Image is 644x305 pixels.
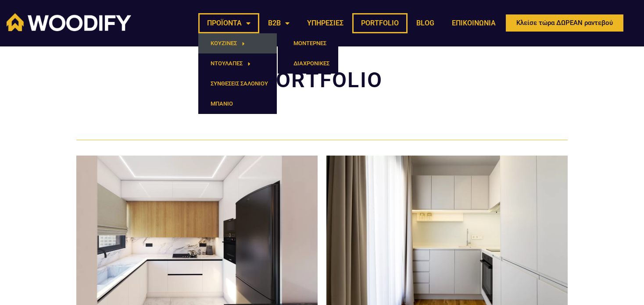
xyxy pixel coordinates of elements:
[198,13,259,33] a: ΠΡΟΪΟΝΤΑ
[516,20,613,26] span: Κλείσε τώρα ΔΩΡΕΑΝ ραντεβού
[198,74,277,94] a: ΣΥΝΘΕΣΕΙΣ ΣΑΛΟΝΙΟΥ
[76,51,568,110] h2: PORTFOLIO
[504,13,625,33] a: Κλείσε τώρα ΔΩΡΕΑΝ ραντεβού
[198,94,277,114] a: ΜΠΑΝΙΟ
[278,53,338,74] a: ΔΙΑΧΡΟΝΙΚΕΣ
[259,13,298,33] a: B2B
[278,33,338,74] ul: ΚΟΥΖΙΝΕΣ
[198,33,277,53] a: ΚΟΥΖΙΝΕΣ
[198,33,277,114] ul: ΠΡΟΪΟΝΤΑ
[298,13,352,33] a: ΥΠΗΡΕΣΙΕΣ
[7,13,131,31] img: Woodify
[408,13,443,33] a: BLOG
[352,13,408,33] a: PORTFOLIO
[443,13,504,33] a: ΕΠΙΚΟΙΝΩΝΙΑ
[198,13,504,33] nav: Menu
[198,53,277,74] a: ΝΤΟΥΛΑΠΕΣ
[278,33,338,53] a: ΜΟΝΤΕΡΝΕΣ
